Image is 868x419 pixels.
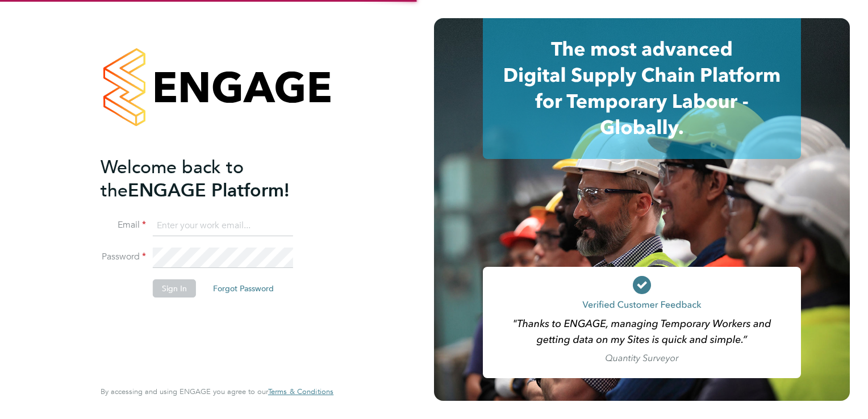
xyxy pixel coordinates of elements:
label: Password [101,251,146,263]
button: Forgot Password [204,279,283,298]
button: Sign In [153,279,196,298]
label: Email [101,219,146,231]
span: By accessing and using ENGAGE you agree to our [101,387,333,396]
span: Welcome back to the [101,156,244,202]
h2: ENGAGE Platform! [101,156,322,202]
input: Enter your work email... [153,216,293,236]
span: Terms & Conditions [268,387,333,396]
a: Terms & Conditions [268,387,333,396]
